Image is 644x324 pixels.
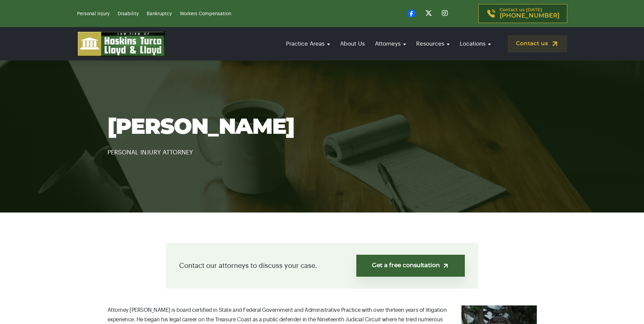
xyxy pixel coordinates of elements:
span: [PHONE_NUMBER] [500,13,559,19]
h1: [PERSON_NAME] [108,116,537,139]
a: Locations [456,34,494,53]
a: Attorneys [372,34,409,53]
p: Contact us [DATE] [500,8,559,19]
img: logo [77,31,165,56]
a: Disability [118,11,139,16]
a: Workers Compensation [180,11,231,16]
a: Contact us [DATE][PHONE_NUMBER] [478,4,567,23]
a: Resources [413,34,453,53]
a: Personal Injury [77,11,110,16]
a: Contact us [508,35,567,52]
span: PERSONAL INJURY ATTORNEY [108,149,193,155]
div: Contact our attorneys to discuss your case. [166,243,478,289]
a: About Us [337,34,368,53]
img: arrow-up-right-light.svg [442,262,449,269]
a: Practice Areas [283,34,333,53]
a: Bankruptcy [147,11,172,16]
a: Get a free consultation [356,255,465,277]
